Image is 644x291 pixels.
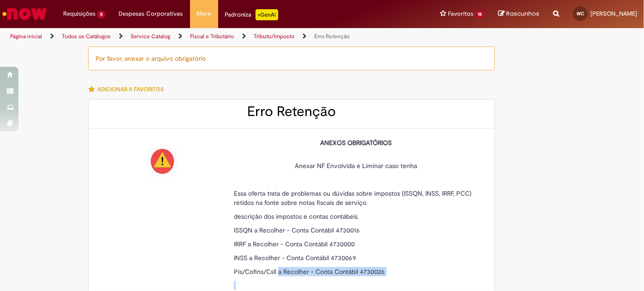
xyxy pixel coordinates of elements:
[254,33,294,40] a: Tributo/Imposto
[590,10,637,17] span: [PERSON_NAME]
[448,9,473,18] span: Favoritos
[234,212,478,221] p: descrição dos impostos e contas contábeis.
[97,86,164,93] span: Adicionar a Favoritos
[234,189,478,207] p: Essa oferta trata de problemas ou dúvidas sobre impostos (ISSQN, INSS, IRRF, PCC) retidos na font...
[234,226,478,235] p: ISSQN a Recolher - Conta Contábil 4730016
[234,239,478,249] p: IRRF a Recolher - Conta Contábil 4730000
[10,33,42,40] a: Página inicial
[63,9,95,18] span: Requisições
[7,28,423,45] ul: Trilhas de página
[498,10,539,18] a: Rascunhos
[197,9,211,18] span: More
[506,9,539,18] span: Rascunhos
[256,9,278,20] p: +GenAi
[577,11,584,17] span: WC
[131,33,170,40] a: Service Catalog
[1,5,48,23] img: ServiceNow
[88,80,169,99] button: Adicionar a Favoritos
[97,11,105,18] span: 8
[234,152,478,170] p: Anexar NF Envolvida e Liminar caso tenha
[234,267,478,276] p: Pis/Cofins/Csll a Recolher - Conta Contábil 4730026
[234,253,478,262] p: INSS a Recolher - Conta Contábil 4730069
[190,33,234,40] a: Fiscal e Tributário
[62,33,111,40] a: Todos os Catálogos
[475,11,484,18] span: 18
[88,47,495,70] div: Por favor, anexar o arquivo obrigatório
[225,9,278,20] div: Padroniza
[98,104,485,119] h2: Erro Retenção
[314,33,350,40] a: Erro Retenção
[320,139,392,147] strong: ANEXOS OBRIGATÓRIOS
[148,147,177,177] img: Erro Retenção
[119,9,183,18] span: Despesas Corporativas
